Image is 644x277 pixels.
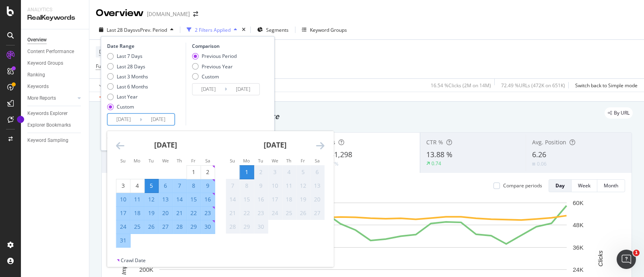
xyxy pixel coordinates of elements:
td: Selected. Tuesday, August 12, 2025 [144,193,159,206]
a: Keywords Explorer [27,109,83,118]
div: Last 3 Months [117,73,148,80]
td: Not available. Wednesday, September 24, 2025 [268,206,282,220]
div: 10 [268,182,282,190]
td: Choose Friday, August 1, 2025 as your check-in date. It’s available. [187,165,201,179]
button: Week [572,179,597,192]
td: Selected. Friday, August 22, 2025 [187,206,201,220]
td: Not available. Thursday, September 18, 2025 [282,193,296,206]
div: 9 [201,182,215,190]
text: 200K [139,266,153,273]
a: Explorer Bookmarks [27,121,83,129]
small: Mo [134,158,140,164]
span: 1 [633,250,640,256]
div: [DOMAIN_NAME] [147,10,190,18]
span: 13.88 % [426,150,452,159]
small: Mo [243,158,250,164]
div: 4 [282,168,296,176]
td: Not available. Wednesday, September 17, 2025 [268,193,282,206]
span: Device [99,48,114,55]
small: Fr [191,158,196,164]
div: 2 [201,168,215,176]
div: Move forward to switch to the next month. [316,141,324,151]
div: 30 [201,223,215,231]
iframe: Intercom live chat [617,250,636,269]
div: 13 [310,182,324,190]
input: End Date [142,114,174,125]
div: Tooltip anchor [17,116,24,123]
td: Not available. Thursday, September 4, 2025 [282,165,296,179]
div: Week [578,182,590,189]
td: Selected. Thursday, August 21, 2025 [173,206,187,220]
td: Not available. Wednesday, September 3, 2025 [268,165,282,179]
div: 1 [187,168,200,176]
div: Crawl Date [121,257,146,264]
button: Last 28 DaysvsPrev. Period [96,23,177,36]
div: 16 [254,195,268,203]
div: 11 [130,195,144,203]
button: Month [597,179,625,192]
img: Equal [532,163,535,165]
td: Not available. Sunday, September 14, 2025 [226,193,240,206]
div: 14 [226,195,239,203]
div: Last Year [107,93,148,100]
div: Last 3 Months [107,73,148,80]
button: Day [549,179,572,192]
div: times [240,26,247,34]
div: 10 [116,195,130,203]
td: Not available. Friday, September 26, 2025 [296,206,310,220]
div: 3 [268,168,282,176]
div: 22 [187,209,200,217]
td: Choose Sunday, August 3, 2025 as your check-in date. It’s available. [116,179,130,193]
td: Selected. Wednesday, August 20, 2025 [159,206,173,220]
small: Tu [149,158,154,164]
button: Switch back to Simple mode [572,79,638,92]
a: Keyword Groups [27,59,83,68]
td: Selected. Sunday, August 31, 2025 [116,234,130,247]
td: Not available. Monday, September 8, 2025 [240,179,254,193]
div: RealKeywords [27,13,83,23]
a: More Reports [27,94,75,103]
div: 17 [116,209,130,217]
div: 17 [268,195,282,203]
div: 29 [187,223,200,231]
span: Last 28 Days [107,27,135,33]
div: Keyword Groups [310,27,347,33]
a: Overview [27,36,83,44]
td: Selected. Tuesday, August 26, 2025 [144,220,159,234]
input: Start Date [107,114,140,125]
td: Not available. Saturday, September 27, 2025 [310,206,324,220]
td: Not available. Saturday, September 6, 2025 [310,165,324,179]
div: 18 [130,209,144,217]
div: 19 [296,195,310,203]
div: Last 6 Months [107,83,148,90]
td: Not available. Sunday, September 7, 2025 [226,179,240,193]
td: Selected. Tuesday, August 19, 2025 [144,206,159,220]
div: 21 [226,209,239,217]
button: Keyword Groups [299,23,350,36]
div: Move backward to switch to the previous month. [116,141,124,151]
div: 9 [254,182,268,190]
div: 26 [144,223,158,231]
div: 13 [159,195,172,203]
div: Keywords Explorer [27,109,68,118]
td: Selected. Monday, August 25, 2025 [130,220,144,234]
td: Selected. Sunday, August 10, 2025 [116,193,130,206]
div: Day [555,182,565,189]
div: 2 Filters Applied [195,27,231,33]
div: 72.49 % URLs ( 472K on 651K ) [501,82,565,89]
td: Not available. Friday, September 19, 2025 [296,193,310,206]
text: 36K [573,244,584,251]
a: Keyword Sampling [27,136,83,145]
td: Selected. Friday, August 15, 2025 [187,193,201,206]
span: 6.26 [532,150,546,159]
button: Segments [254,23,292,36]
div: Last 28 Days [117,63,145,70]
td: Not available. Tuesday, September 23, 2025 [254,206,268,220]
div: 28 [173,223,186,231]
div: 31 [116,236,130,244]
div: Last 7 Days [107,53,148,60]
td: Not available. Monday, September 15, 2025 [240,193,254,206]
text: 48K [573,222,584,228]
div: Last 6 Months [117,83,148,90]
strong: [DATE] [264,140,287,150]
